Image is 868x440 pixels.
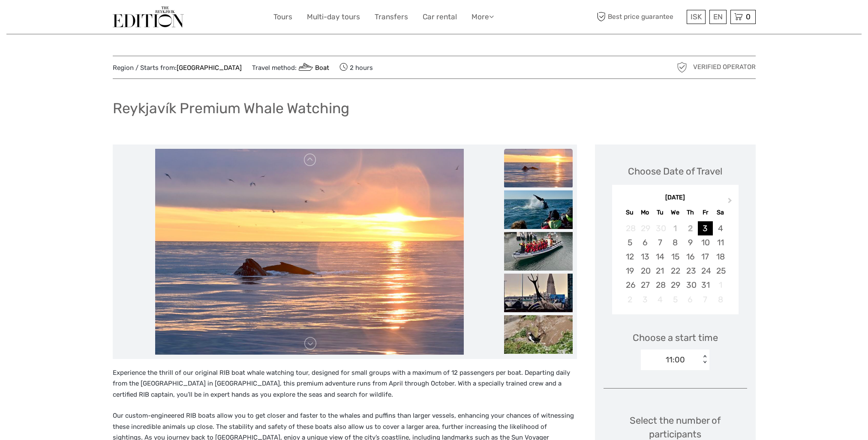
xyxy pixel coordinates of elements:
img: The Reykjavík Edition [113,6,184,27]
div: Choose Wednesday, October 8th, 2025 [667,235,682,250]
div: Choose Friday, October 31st, 2025 [698,278,713,292]
span: Region / Starts from: [113,63,242,72]
div: Not available Monday, September 29th, 2025 [637,221,652,235]
div: Mo [637,207,652,218]
div: Choose Saturday, October 4th, 2025 [713,221,728,235]
div: Choose Tuesday, October 14th, 2025 [652,250,667,264]
div: Not available Saturday, November 8th, 2025 [713,292,728,307]
div: Choose Date of Travel [628,165,722,178]
div: Not available Sunday, November 2nd, 2025 [622,292,637,307]
div: Choose Friday, October 24th, 2025 [698,264,713,278]
span: Travel method: [252,61,330,73]
a: Multi-day tours [307,11,360,23]
div: Choose Monday, October 20th, 2025 [637,264,652,278]
img: cfdd7a3a4cff45568b068dc638f9ae18_main_slider.jpeg [155,149,464,355]
div: Not available Wednesday, October 1st, 2025 [667,221,682,235]
div: Fr [698,207,713,218]
div: Choose Thursday, October 9th, 2025 [683,235,698,250]
div: Not available Wednesday, November 5th, 2025 [667,292,682,307]
div: Choose Wednesday, October 29th, 2025 [667,278,682,292]
div: month 2025-10 [615,221,736,307]
img: 6d10f7e599454ed2bc8a4a6775e8b3a6_slider_thumbnail.jpeg [504,315,573,354]
div: [DATE] [612,193,739,202]
a: More [472,11,494,23]
a: Boat [297,64,330,72]
span: Best price guarantee [595,10,685,24]
div: We [667,207,682,218]
div: Not available Thursday, November 6th, 2025 [683,292,698,307]
h1: Reykjavík Premium Whale Watching [113,99,349,117]
span: 2 hours [339,61,373,73]
div: Choose Saturday, October 18th, 2025 [713,250,728,264]
div: Choose Wednesday, October 22nd, 2025 [667,264,682,278]
div: Choose Saturday, October 25th, 2025 [713,264,728,278]
div: Not available Saturday, November 1st, 2025 [713,278,728,292]
div: Tu [652,207,667,218]
div: Choose Thursday, October 23rd, 2025 [683,264,698,278]
p: Experience the thrill of our original RIB boat whale watching tour, designed for small groups wit... [113,368,577,401]
div: Choose Thursday, October 16th, 2025 [683,250,698,264]
img: da01eea47bb34cfd9fccfeb3130a0963_slider_thumbnail.jpeg [504,190,573,229]
div: 11:00 [666,354,685,365]
div: Choose Tuesday, October 21st, 2025 [652,264,667,278]
a: [GEOGRAPHIC_DATA] [177,64,242,72]
span: 0 [745,12,752,21]
img: cfdd7a3a4cff45568b068dc638f9ae18_slider_thumbnail.jpeg [504,149,573,187]
img: 4bd98d00570746ab9f3f5b6261aa9fa6_slider_thumbnail.jpeg [504,274,573,312]
a: Car rental [423,11,457,23]
div: Choose Friday, October 3rd, 2025 [698,221,713,235]
img: 551b14f3a3194899b41f8ef5672ff108_slider_thumbnail.jpeg [504,232,573,271]
div: Choose Thursday, October 30th, 2025 [683,278,698,292]
div: Choose Sunday, October 26th, 2025 [622,278,637,292]
div: Sa [713,207,728,218]
div: Su [622,207,637,218]
span: Choose a start time [633,331,718,344]
img: verified_operator_grey_128.png [675,60,689,74]
div: Choose Monday, October 6th, 2025 [637,235,652,250]
div: Choose Monday, October 27th, 2025 [637,278,652,292]
div: Choose Tuesday, October 7th, 2025 [652,235,667,250]
div: Choose Saturday, October 11th, 2025 [713,235,728,250]
div: < > [701,355,709,364]
div: Not available Thursday, October 2nd, 2025 [683,221,698,235]
span: ISK [691,12,702,21]
div: Choose Tuesday, October 28th, 2025 [652,278,667,292]
div: Choose Sunday, October 5th, 2025 [622,235,637,250]
div: Choose Sunday, October 12th, 2025 [622,250,637,264]
div: Not available Sunday, September 28th, 2025 [622,221,637,235]
div: Th [683,207,698,218]
div: Choose Wednesday, October 15th, 2025 [667,250,682,264]
span: Verified Operator [693,63,756,72]
div: Not available Monday, November 3rd, 2025 [637,292,652,307]
div: EN [709,10,727,24]
div: Choose Friday, October 10th, 2025 [698,235,713,250]
button: Next Month [724,196,738,209]
a: Transfers [375,11,408,23]
div: Choose Friday, October 17th, 2025 [698,250,713,264]
div: Not available Tuesday, September 30th, 2025 [652,221,667,235]
a: Tours [273,11,292,23]
div: Not available Tuesday, November 4th, 2025 [652,292,667,307]
div: Choose Monday, October 13th, 2025 [637,250,652,264]
div: Choose Sunday, October 19th, 2025 [622,264,637,278]
div: Not available Friday, November 7th, 2025 [698,292,713,307]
